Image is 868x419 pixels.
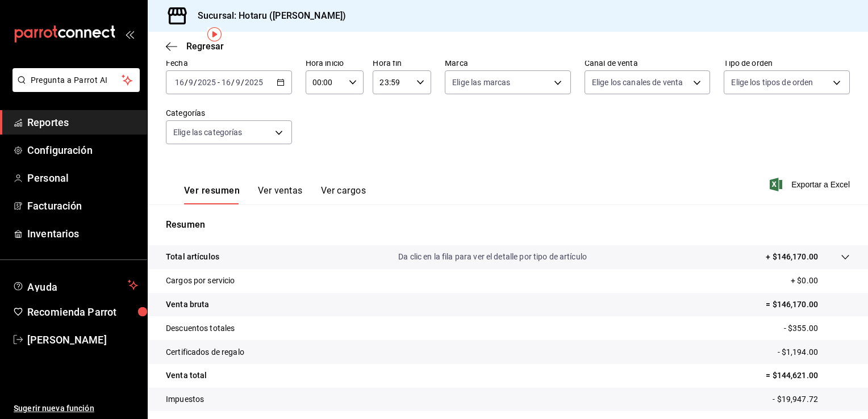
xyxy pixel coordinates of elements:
[27,278,123,292] span: Ayuda
[188,78,194,87] input: --
[174,78,185,87] input: --
[766,370,850,382] p: = $144,621.00
[592,77,683,88] span: Elige los canales de venta
[166,59,292,67] label: Fecha
[773,393,850,405] p: - $19,947.72
[166,393,204,405] p: Impuestos
[12,68,140,92] button: Pregunta a Parrot AI
[27,304,138,320] span: Recomienda Parrot
[784,322,850,334] p: - $355.00
[166,322,235,334] p: Descuentos totales
[27,115,138,130] span: Reportes
[166,299,209,311] p: Venta bruta
[306,59,364,67] label: Hora inicio
[585,59,711,67] label: Canal de venta
[731,77,813,88] span: Elige los tipos de orden
[166,109,292,117] label: Categorías
[166,251,219,263] p: Total artículos
[321,185,366,204] button: Ver cargos
[189,9,346,23] h3: Sucursal: Hotaru ([PERSON_NAME])
[166,346,244,358] p: Certificados de regalo
[373,59,431,67] label: Hora fin
[207,27,222,41] img: Tooltip marker
[27,198,138,213] span: Facturación
[166,370,207,382] p: Venta total
[235,78,241,87] input: --
[31,74,122,86] span: Pregunta a Parrot AI
[27,226,138,241] span: Inventarios
[398,251,587,263] p: Da clic en la fila para ver el detalle por tipo de artículo
[184,185,240,204] button: Ver resumen
[231,78,235,87] span: /
[241,78,244,87] span: /
[8,82,140,94] a: Pregunta a Parrot AI
[766,299,850,311] p: = $146,170.00
[173,127,243,138] span: Elige las categorías
[766,251,818,263] p: + $146,170.00
[166,41,224,52] button: Regresar
[218,78,220,87] span: -
[221,78,231,87] input: --
[445,59,571,67] label: Marca
[166,218,850,232] p: Resumen
[258,185,303,204] button: Ver ventas
[185,78,188,87] span: /
[27,170,138,186] span: Personal
[184,185,366,204] div: navigation tabs
[14,403,138,414] span: Sugerir nueva función
[197,78,216,87] input: ----
[27,143,138,158] span: Configuración
[194,78,197,87] span: /
[778,346,850,358] p: - $1,194.00
[772,178,850,191] button: Exportar a Excel
[791,275,850,287] p: + $0.00
[166,275,235,287] p: Cargos por servicio
[27,332,138,347] span: [PERSON_NAME]
[186,41,224,52] span: Regresar
[452,77,510,88] span: Elige las marcas
[125,30,134,39] button: open_drawer_menu
[244,78,264,87] input: ----
[724,59,850,67] label: Tipo de orden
